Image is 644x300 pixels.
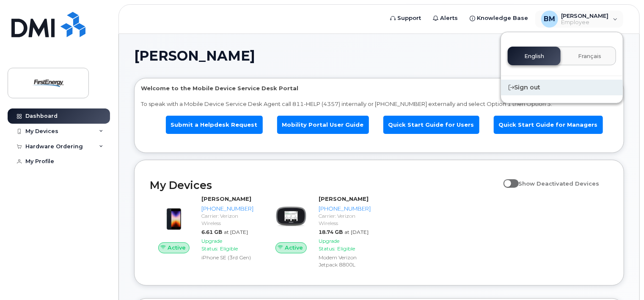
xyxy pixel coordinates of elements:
iframe: Messenger Launcher [607,263,638,294]
span: Upgrade Status: [201,238,222,251]
a: Submit a Helpdesk Request [166,116,263,134]
span: 6.61 GB [201,229,222,235]
img: image20231002-3703462-1angbar.jpeg [157,199,191,234]
span: [PERSON_NAME] [134,50,255,62]
span: 18.74 GB [319,229,343,235]
span: at [DATE] [224,229,248,235]
span: at [DATE] [344,229,369,235]
p: To speak with a Mobile Device Service Desk Agent call 811-HELP (4357) internally or [PHONE_NUMBER... [141,100,617,108]
a: Active[PERSON_NAME][PHONE_NUMBER]Carrier: Verizon Wireless18.74 GBat [DATE]Upgrade Status:Eligibl... [267,195,374,270]
input: Show Deactivated Devices [504,175,510,182]
a: Quick Start Guide for Managers [494,116,603,134]
strong: [PERSON_NAME] [319,195,369,202]
span: Active [168,244,186,252]
a: Active[PERSON_NAME][PHONE_NUMBER]Carrier: Verizon Wireless6.61 GBat [DATE]Upgrade Status:Eligible... [150,195,257,263]
span: Eligible [337,245,355,252]
span: Active [285,244,303,252]
span: Eligible [220,245,238,252]
div: Modem Verizon Jetpack 8800L [319,254,371,268]
div: Carrier: Verizon Wireless [201,212,253,227]
strong: [PERSON_NAME] [201,195,251,202]
span: Show Deactivated Devices [519,180,600,187]
div: Carrier: Verizon Wireless [319,212,371,227]
span: Upgrade Status: [319,238,339,251]
h2: My Devices [150,179,499,192]
p: Welcome to the Mobile Device Service Desk Portal [141,84,617,92]
img: image20231002-3703462-zs44o9.jpeg [274,199,308,234]
span: Français [578,53,601,60]
a: Quick Start Guide for Users [383,116,479,134]
div: [PHONE_NUMBER] [201,205,253,213]
div: [PHONE_NUMBER] [319,205,371,213]
div: iPhone SE (3rd Gen) [201,254,253,261]
div: Sign out [501,80,623,95]
a: Mobility Portal User Guide [277,116,369,134]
